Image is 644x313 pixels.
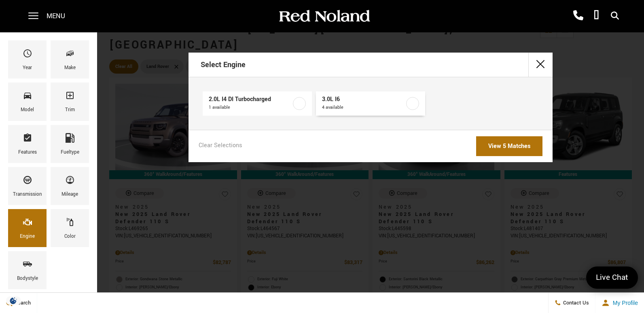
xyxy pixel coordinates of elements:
[4,296,23,305] img: Opt-Out Icon
[20,232,35,241] div: Engine
[8,40,47,78] div: YearYear
[322,104,405,112] span: 4 available
[8,167,47,205] div: TransmissionTransmission
[4,296,23,305] section: Click to Open Cookie Consent Modal
[64,232,76,241] div: Color
[476,136,542,156] a: View 5 Matches
[65,47,75,63] span: Make
[586,266,638,289] a: Live Chat
[51,209,89,247] div: ColorColor
[61,190,78,199] div: Mileage
[65,89,75,106] span: Trim
[8,209,47,247] div: EngineEngine
[51,40,89,78] div: MakeMake
[51,125,89,163] div: FueltypeFueltype
[21,106,34,114] div: Model
[592,272,632,283] span: Live Chat
[51,82,89,121] div: TrimTrim
[316,91,425,116] a: 3.0L I64 available
[528,53,553,77] button: close
[61,148,79,157] div: Fueltype
[201,53,246,76] h2: Select Engine
[51,167,89,205] div: MileageMileage
[595,293,644,313] button: Open user profile menu
[17,274,38,283] div: Bodystyle
[65,106,75,114] div: Trim
[322,95,405,104] span: 3.0L I6
[8,125,47,163] div: FeaturesFeatures
[13,190,42,199] div: Transmission
[23,215,32,232] span: Engine
[65,215,75,232] span: Color
[23,257,32,274] span: Bodystyle
[23,89,32,106] span: Model
[64,63,76,72] div: Make
[8,251,47,289] div: BodystyleBodystyle
[23,173,32,190] span: Transmission
[8,82,47,121] div: ModelModel
[610,300,638,306] span: My Profile
[199,142,242,151] a: Clear Selections
[23,47,32,63] span: Year
[278,9,371,23] img: Red Noland Auto Group
[209,95,291,104] span: 2.0L I4 DI Turbocharged
[561,299,589,307] span: Contact Us
[203,91,312,116] a: 2.0L I4 DI Turbocharged1 available
[65,131,75,148] span: Fueltype
[23,63,32,72] div: Year
[209,104,291,112] span: 1 available
[65,173,75,190] span: Mileage
[23,131,32,148] span: Features
[18,148,37,157] div: Features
